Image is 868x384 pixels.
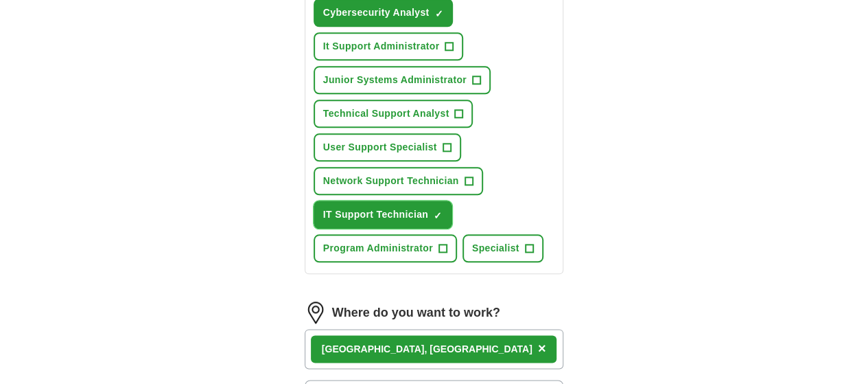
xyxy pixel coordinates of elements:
[314,32,464,60] button: It Support Administrator
[323,5,430,20] span: Cybersecurity Analyst
[323,73,467,87] span: Junior Systems Administrator
[305,302,327,324] img: location.png
[538,341,546,356] span: ×
[332,304,500,322] label: Where do you want to work?
[323,241,433,256] span: Program Administrator
[323,140,437,155] span: User Support Specialist
[462,234,543,262] button: Specialist
[314,167,483,195] button: Network Support Technician
[314,201,452,229] button: IT Support Technician✓
[434,8,443,19] span: ✓
[538,339,546,359] button: ×
[314,133,461,161] button: User Support Specialist
[472,241,519,256] span: Specialist
[314,66,491,94] button: Junior Systems Administrator
[323,106,449,121] span: Technical Support Analyst
[323,207,428,222] span: IT Support Technician
[314,234,457,262] button: Program Administrator
[434,210,442,221] span: ✓
[323,39,440,54] span: It Support Administrator
[314,100,473,128] button: Technical Support Analyst
[323,174,459,188] span: Network Support Technician
[322,342,532,357] div: [GEOGRAPHIC_DATA], [GEOGRAPHIC_DATA]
